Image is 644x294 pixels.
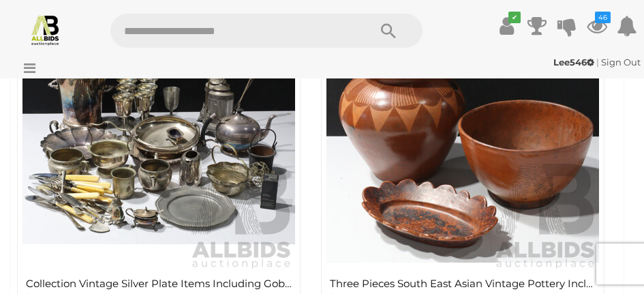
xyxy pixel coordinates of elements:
[596,57,599,68] span: |
[587,14,607,38] a: 46
[508,12,521,23] i: ✔
[29,14,61,46] img: Allbids.com.au
[553,57,594,68] strong: Lee546
[601,57,641,68] a: Sign Out
[26,278,292,290] h4: Collection Vintage Silver Plate Items Including Goblets. Teapot and More
[553,57,596,68] a: Lee546
[330,278,596,290] h4: Three Pieces South East Asian Vintage Pottery Including Vase and Bowl
[354,14,423,48] button: Search
[497,14,517,38] a: ✔
[595,12,611,23] i: 46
